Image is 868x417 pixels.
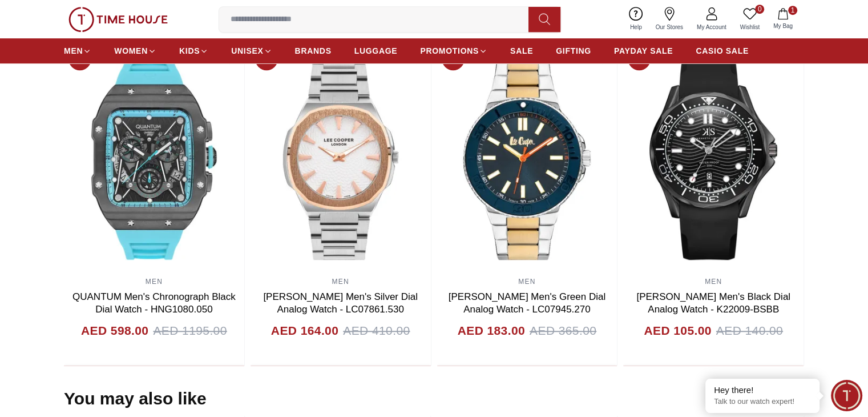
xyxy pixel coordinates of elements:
span: PROMOTIONS [420,45,479,57]
a: CASIO SALE [696,41,749,61]
h4: AED 183.00 [458,322,525,340]
span: GIFTING [556,45,591,57]
a: [PERSON_NAME] Men's Silver Dial Analog Watch - LC07861.530 [263,291,418,315]
span: Help [625,23,647,31]
span: Wishlist [736,23,764,31]
span: AED 140.00 [716,322,783,340]
h2: You may also like [64,388,207,409]
img: ... [68,7,168,32]
span: AED 365.00 [530,322,596,340]
div: Chat Widget [831,380,862,411]
a: GIFTING [556,41,591,61]
div: Hey there! [714,384,811,396]
span: UNISEX [231,45,263,57]
span: AED 410.00 [343,322,410,340]
img: Lee Cooper Men's Silver Dial Analog Watch - LC07861.530 [251,43,431,271]
span: PAYDAY SALE [614,45,673,57]
img: QUANTUM Men's Chronograph Black Dial Watch - HNG1080.050 [64,43,244,271]
a: MEN [518,278,535,286]
a: UNISEX [231,41,272,61]
span: BRANDS [295,45,332,57]
a: PAYDAY SALE [614,41,673,61]
img: Kenneth Scott Men's Black Dial Analog Watch - K22009-BSBB [623,43,804,271]
span: AED 1195.00 [153,322,227,340]
a: [PERSON_NAME] Men's Green Dial Analog Watch - LC07945.270 [449,291,605,315]
a: 0Wishlist [733,5,766,34]
span: 0 [755,5,764,14]
span: My Bag [769,22,797,30]
img: Lee Cooper Men's Green Dial Analog Watch - LC07945.270 [437,43,617,271]
a: PROMOTIONS [420,41,487,61]
span: 1 [788,6,797,15]
a: [PERSON_NAME] Men's Black Dial Analog Watch - K22009-BSBB [636,291,790,315]
a: MEN [332,278,349,286]
a: Our Stores [649,5,690,34]
span: KIDS [179,45,200,57]
a: MEN [64,41,91,61]
a: MEN [146,278,163,286]
a: MEN [705,278,722,286]
h4: AED 598.00 [81,322,148,340]
a: WOMEN [114,41,156,61]
span: My Account [692,23,731,31]
h4: AED 105.00 [644,322,711,340]
span: WOMEN [114,45,148,57]
a: SALE [510,41,533,61]
a: KIDS [179,41,208,61]
p: Talk to our watch expert! [714,397,811,407]
span: SALE [510,45,533,57]
h4: AED 164.00 [271,322,338,340]
span: CASIO SALE [696,45,749,57]
a: Help [623,5,649,34]
span: MEN [64,45,83,57]
span: Our Stores [651,23,688,31]
button: 1My Bag [766,6,800,33]
a: LUGGAGE [354,41,398,61]
span: LUGGAGE [354,45,398,57]
a: BRANDS [295,41,332,61]
a: QUANTUM Men's Chronograph Black Dial Watch - HNG1080.050 [72,291,236,315]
